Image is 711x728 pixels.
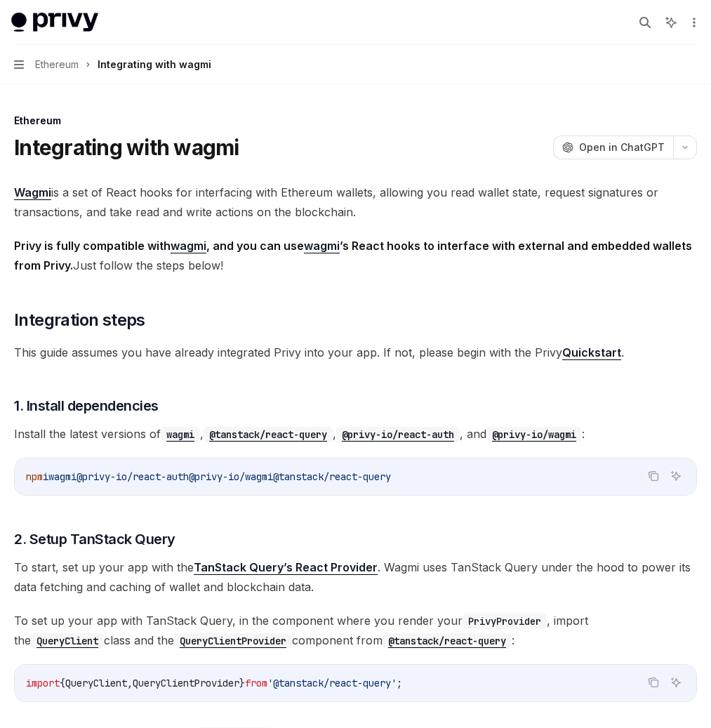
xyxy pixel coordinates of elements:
[336,427,460,441] a: @privy-io/react-auth
[60,677,65,689] span: {
[65,677,127,689] span: QueryClient
[48,470,77,483] span: wagmi
[463,614,547,629] code: PrivyProvider
[383,633,512,647] a: @tanstack/react-query
[14,309,145,331] span: Integration steps
[189,470,273,483] span: @privy-io/wagmi
[14,424,697,444] span: Install the latest versions of , , , and :
[14,529,175,549] span: 2. Setup TanStack Query
[397,677,402,689] span: ;
[26,470,43,483] span: npm
[553,135,673,159] button: Open in ChatGPT
[273,470,391,483] span: @tanstack/react-query
[667,467,685,485] button: Ask AI
[686,13,700,32] button: More actions
[14,114,697,128] div: Ethereum
[14,135,239,160] h1: Integrating with wagmi
[35,56,79,73] span: Ethereum
[245,677,267,689] span: from
[14,343,697,362] span: This guide assumes you have already integrated Privy into your app. If not, please begin with the...
[14,611,697,650] span: To set up your app with TanStack Query, in the component where you render your , import the class...
[43,470,48,483] span: i
[204,427,333,442] code: @tanstack/react-query
[161,427,200,441] a: wagmi
[14,239,692,272] strong: Privy is fully compatible with , and you can use ’s React hooks to interface with external and em...
[644,673,663,691] button: Copy the contents from the code block
[239,677,245,689] span: }
[562,345,621,360] a: Quickstart
[204,427,333,441] a: @tanstack/react-query
[31,633,104,649] code: QueryClient
[486,427,582,441] a: @privy-io/wagmi
[579,140,665,154] span: Open in ChatGPT
[127,677,133,689] span: ,
[644,467,663,485] button: Copy the contents from the code block
[161,427,200,442] code: wagmi
[194,560,378,575] a: TanStack Query’s React Provider
[171,239,206,253] a: wagmi
[304,239,340,253] a: wagmi
[31,633,104,647] a: QueryClient
[14,236,697,275] span: Just follow the steps below!
[667,673,685,691] button: Ask AI
[174,633,292,647] a: QueryClientProvider
[486,427,582,442] code: @privy-io/wagmi
[14,183,697,222] span: is a set of React hooks for interfacing with Ethereum wallets, allowing you read wallet state, re...
[133,677,239,689] span: QueryClientProvider
[267,677,397,689] span: '@tanstack/react-query'
[383,633,512,649] code: @tanstack/react-query
[336,427,460,442] code: @privy-io/react-auth
[174,633,292,649] code: QueryClientProvider
[98,56,211,73] div: Integrating with wagmi
[14,185,51,200] a: Wagmi
[77,470,189,483] span: @privy-io/react-auth
[11,13,98,32] img: light logo
[14,396,159,416] span: 1. Install dependencies
[26,677,60,689] span: import
[14,557,697,597] span: To start, set up your app with the . Wagmi uses TanStack Query under the hood to power its data f...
